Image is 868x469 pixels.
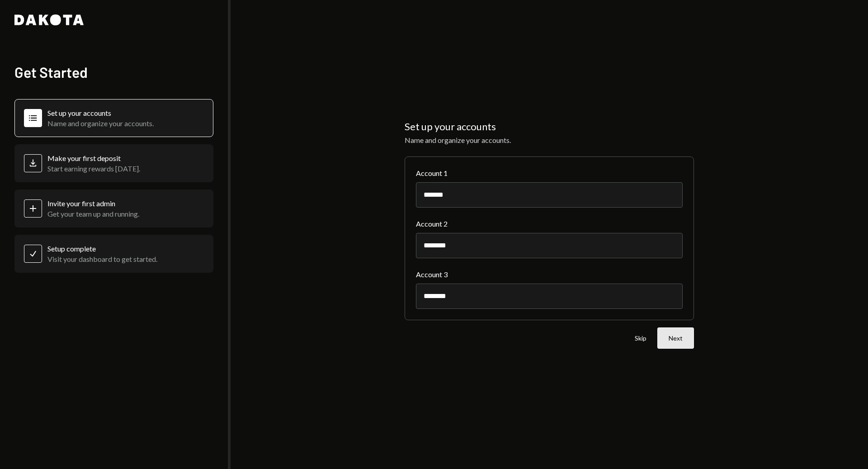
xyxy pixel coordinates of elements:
[405,120,694,133] h2: Set up your accounts
[47,109,154,117] div: Set up your accounts
[416,168,683,179] label: Account 1
[416,218,683,229] label: Account 2
[47,119,154,128] div: Name and organize your accounts.
[657,327,694,349] button: Next
[47,164,140,173] div: Start earning rewards [DATE].
[635,334,646,343] button: Skip
[47,244,157,253] div: Setup complete
[47,255,157,263] div: Visit your dashboard to get started.
[47,199,139,208] div: Invite your first admin
[14,63,213,81] h2: Get Started
[47,209,139,218] div: Get your team up and running.
[405,135,694,146] div: Name and organize your accounts.
[416,269,683,280] label: Account 3
[47,154,140,162] div: Make your first deposit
